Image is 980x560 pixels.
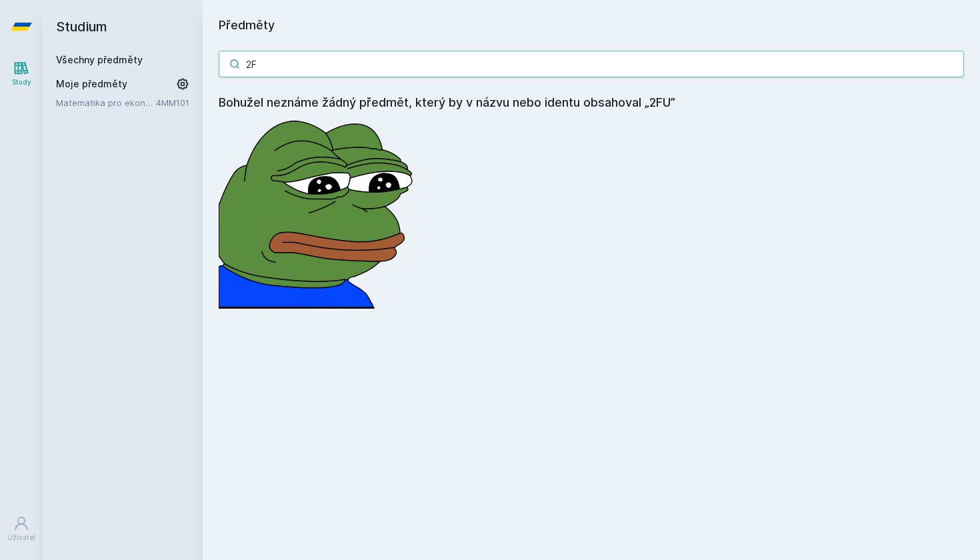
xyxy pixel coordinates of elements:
[7,533,35,543] div: Uživatel
[219,93,964,112] h4: Bohužel neznáme žádný předmět, který by v názvu nebo identu obsahoval „2FU”
[219,112,419,309] img: error_picture.png
[219,51,964,77] input: Název nebo ident předmětu…
[56,77,127,91] span: Moje předměty
[156,97,189,108] a: 4MM101
[3,509,40,549] a: Uživatel
[56,54,143,65] a: Všechny předměty
[12,77,31,87] div: Study
[3,53,40,94] a: Study
[56,96,156,109] a: Matematika pro ekonomy
[219,16,964,35] h1: Předměty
